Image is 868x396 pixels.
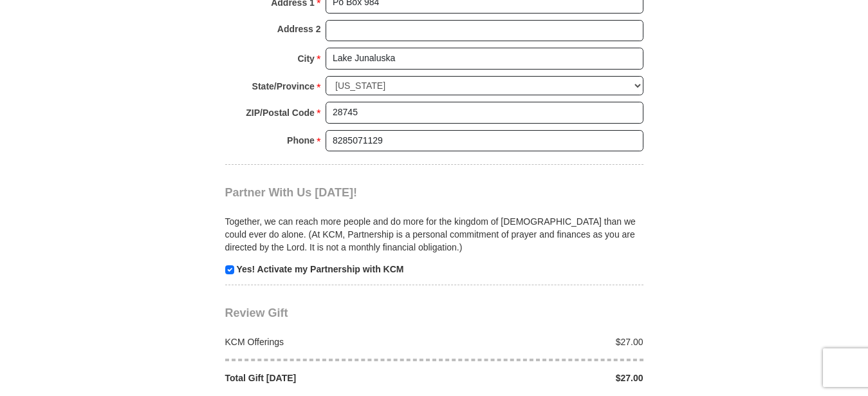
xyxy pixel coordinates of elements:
[218,335,434,348] div: KCM Offerings
[297,50,314,68] strong: City
[246,104,315,122] strong: ZIP/Postal Code
[225,215,643,254] p: Together, we can reach more people and do more for the kingdom of [DEMOGRAPHIC_DATA] than we coul...
[287,131,315,149] strong: Phone
[225,186,358,199] span: Partner With Us [DATE]!
[434,335,651,348] div: $27.00
[225,306,288,319] span: Review Gift
[252,77,315,95] strong: State/Province
[236,264,403,274] strong: Yes! Activate my Partnership with KCM
[434,372,651,384] div: $27.00
[218,372,434,384] div: Total Gift [DATE]
[277,20,321,38] strong: Address 2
